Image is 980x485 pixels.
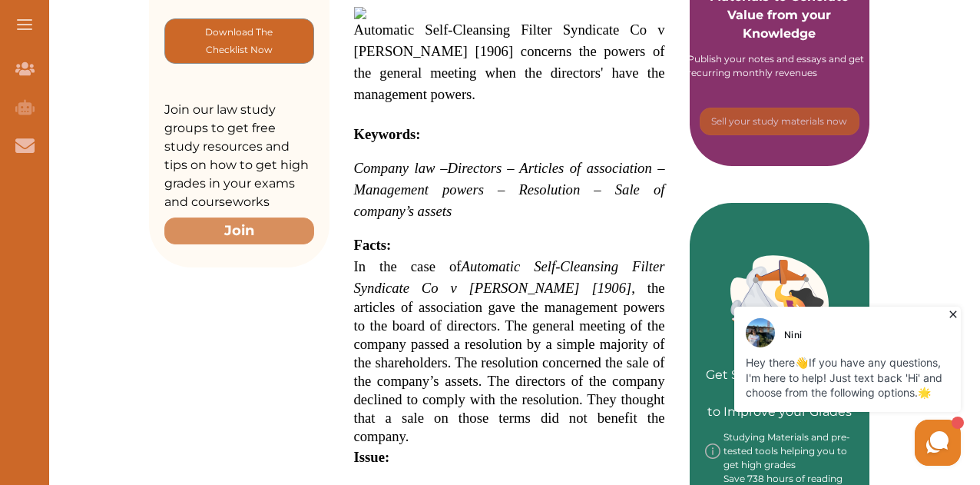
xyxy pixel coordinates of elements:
strong: Facts: [354,237,392,253]
span: – [440,160,447,176]
strong: Issue: [354,449,390,465]
span: Company law [354,160,435,176]
span: Articles of association – Management powers – Resolution – Sale of company’s assets [354,160,665,219]
span: Directors [448,160,502,176]
img: Green card image [730,255,829,355]
strong: Keywords: [354,126,421,142]
p: Sell your study materials now [711,115,847,128]
div: Publish your notes and essays and get recurring monthly revenues [687,52,872,80]
button: [object Object] [700,108,859,135]
iframe: HelpCrunch [611,303,965,470]
span: Automatic Self-Cleansing Filter Syndicate Co v [PERSON_NAME] [1906] concerns the powers of the ge... [354,22,665,102]
p: Download The Checklist Now [196,23,283,59]
img: Companies_Act_word_cloud_4-300x144.png [354,7,665,19]
span: – [507,160,514,176]
p: Join our law study groups to get free study resources and tips on how to get high grades in your ... [164,101,314,211]
button: Join [164,218,314,244]
button: [object Object] [164,18,314,64]
span: Automatic Self-Cleansing Filter Syndicate Co v [PERSON_NAME] [1906] [354,258,665,296]
span: In the case of [354,258,462,274]
span: , the articles of association gave the management powers to the board of directors. The general m... [354,280,665,444]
